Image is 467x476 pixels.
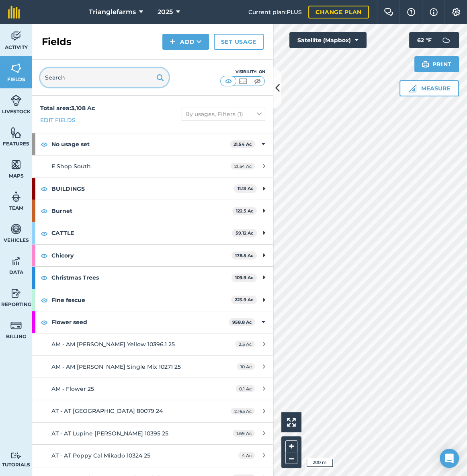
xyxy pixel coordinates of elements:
[51,163,91,170] span: E Shop South
[41,317,48,327] img: svg+xml;base64,PHN2ZyB4bWxucz0iaHR0cDovL3d3dy53My5vcmcvMjAwMC9zdmciIHdpZHRoPSIxOCIgaGVpZ2h0PSIyNC...
[289,32,367,48] button: Satellite (Mapbox)
[32,155,273,177] a: E Shop South21.54 Ac
[285,440,297,452] button: +
[158,7,173,17] span: 2025
[451,8,461,16] img: A cog icon
[170,37,175,47] img: svg+xml;base64,PHN2ZyB4bWxucz0iaHR0cDovL3d3dy53My5vcmcvMjAwMC9zdmciIHdpZHRoPSIxNCIgaGVpZ2h0PSIyNC...
[51,200,232,222] strong: Burnet
[10,127,22,139] img: svg+xml;base64,PHN2ZyB4bWxucz0iaHR0cDovL3d3dy53My5vcmcvMjAwMC9zdmciIHdpZHRoPSI1NiIgaGVpZ2h0PSI2MC...
[32,267,273,288] div: Christmas Trees109.9 Ac
[238,77,248,85] img: svg+xml;base64,PHN2ZyB4bWxucz0iaHR0cDovL3d3dy53My5vcmcvMjAwMC9zdmciIHdpZHRoPSI1MCIgaGVpZ2h0PSI0MC...
[10,319,22,331] img: svg+xml;base64,PD94bWwgdmVyc2lvbj0iMS4wIiBlbmNvZGluZz0idXRmLTgiPz4KPCEtLSBHZW5lcmF0b3I6IEFkb2JlIE...
[214,34,264,50] a: Set usage
[236,385,255,392] span: 0.1 Ac
[41,139,48,149] img: svg+xml;base64,PHN2ZyB4bWxucz0iaHR0cDovL3d3dy53My5vcmcvMjAwMC9zdmciIHdpZHRoPSIxOCIgaGVpZ2h0PSIyNC...
[236,230,254,236] strong: 59.12 Ac
[409,32,459,48] button: 62 °F
[51,289,231,311] strong: Fine fescue
[32,356,273,378] a: AM - AM [PERSON_NAME] Single Mix 10271 2510 Ac
[232,319,252,325] strong: 958.8 Ac
[248,8,302,16] span: Current plan : PLUS
[236,208,254,214] strong: 122.5 Ac
[51,267,231,288] strong: Christmas Trees
[51,341,175,348] span: AM - AM [PERSON_NAME] Yellow 10396.1 25
[32,133,273,155] div: No usage set21.54 Ac
[238,452,255,459] span: 4 Ac
[32,311,273,333] div: Flower seed958.8 Ac
[32,378,273,400] a: AM - Flower 250.1 Ac
[231,408,255,415] span: 2.165 Ac
[414,56,459,72] button: Print
[42,35,72,48] h2: Fields
[41,273,48,282] img: svg+xml;base64,PHN2ZyB4bWxucz0iaHR0cDovL3d3dy53My5vcmcvMjAwMC9zdmciIHdpZHRoPSIxOCIgaGVpZ2h0PSIyNC...
[32,333,273,355] a: AM - AM [PERSON_NAME] Yellow 10396.1 252.5 Ac
[51,311,229,333] strong: Flower seed
[40,116,76,125] a: Edit fields
[51,430,168,437] span: AT - AT Lupine [PERSON_NAME] 10395 25
[235,275,254,280] strong: 109.9 Ac
[438,32,454,48] img: svg+xml;base64,PD94bWwgdmVyc2lvbj0iMS4wIiBlbmNvZGluZz0idXRmLTgiPz4KPCEtLSBHZW5lcmF0b3I6IEFkb2JlIE...
[32,222,273,244] div: CATTLE59.12 Ac
[231,163,255,170] span: 21.54 Ac
[384,8,393,16] img: Two speech bubbles overlapping with the left bubble in the forefront
[89,7,136,17] span: Trianglefarms
[10,452,22,460] img: svg+xml;base64,PD94bWwgdmVyc2lvbj0iMS4wIiBlbmNvZGluZz0idXRmLTgiPz4KPCEtLSBHZW5lcmF0b3I6IEFkb2JlIE...
[51,245,231,266] strong: Chicory
[32,200,273,222] div: Burnet122.5 Ac
[238,186,254,191] strong: 11.13 Ac
[440,449,459,468] div: Open Intercom Messenger
[235,297,254,302] strong: 223.9 Ac
[182,108,265,121] button: By usages, Filters (1)
[40,68,169,87] input: Search
[51,222,232,244] strong: CATTLE
[8,6,20,18] img: fieldmargin Logo
[399,80,459,96] button: Measure
[252,77,262,85] img: svg+xml;base64,PHN2ZyB4bWxucz0iaHR0cDovL3d3dy53My5vcmcvMjAwMC9zdmciIHdpZHRoPSI1MCIgaGVpZ2h0PSI0MC...
[237,363,255,370] span: 10 Ac
[220,69,265,75] div: Visibility: On
[156,73,164,82] img: svg+xml;base64,PHN2ZyB4bWxucz0iaHR0cDovL3d3dy53My5vcmcvMjAwMC9zdmciIHdpZHRoPSIxOSIgaGVpZ2h0PSIyNC...
[32,423,273,444] a: AT - AT Lupine [PERSON_NAME] 10395 251.69 Ac
[51,363,181,370] span: AM - AM [PERSON_NAME] Single Mix 10271 25
[10,30,22,42] img: svg+xml;base64,PD94bWwgdmVyc2lvbj0iMS4wIiBlbmNvZGluZz0idXRmLTgiPz4KPCEtLSBHZW5lcmF0b3I6IEFkb2JlIE...
[233,141,252,147] strong: 21.54 Ac
[162,34,209,50] button: Add
[417,32,432,48] span: 62 ° F
[235,341,255,347] span: 2.5 Ac
[51,133,230,155] strong: No usage set
[51,407,163,415] span: AT - AT [GEOGRAPHIC_DATA] 80079 24
[223,77,233,85] img: svg+xml;base64,PHN2ZyB4bWxucz0iaHR0cDovL3d3dy53My5vcmcvMjAwMC9zdmciIHdpZHRoPSI1MCIgaGVpZ2h0PSI0MC...
[32,445,273,466] a: AT - AT Poppy Cal Mikado 10324 254 Ac
[41,295,48,305] img: svg+xml;base64,PHN2ZyB4bWxucz0iaHR0cDovL3d3dy53My5vcmcvMjAwMC9zdmciIHdpZHRoPSIxOCIgaGVpZ2h0PSIyNC...
[10,223,22,235] img: svg+xml;base64,PD94bWwgdmVyc2lvbj0iMS4wIiBlbmNvZGluZz0idXRmLTgiPz4KPCEtLSBHZW5lcmF0b3I6IEFkb2JlIE...
[32,289,273,311] div: Fine fescue223.9 Ac
[41,229,48,238] img: svg+xml;base64,PHN2ZyB4bWxucz0iaHR0cDovL3d3dy53My5vcmcvMjAwMC9zdmciIHdpZHRoPSIxOCIgaGVpZ2h0PSIyNC...
[40,104,95,112] strong: Total area : 3,108 Ac
[10,287,22,299] img: svg+xml;base64,PD94bWwgdmVyc2lvbj0iMS4wIiBlbmNvZGluZz0idXRmLTgiPz4KPCEtLSBHZW5lcmF0b3I6IEFkb2JlIE...
[233,430,255,437] span: 1.69 Ac
[408,84,416,92] img: Ruler icon
[287,418,296,427] img: Four arrows, one pointing top left, one top right, one bottom right and the last bottom left
[308,6,369,18] a: Change plan
[32,178,273,200] div: BUILDINGS11.13 Ac
[51,178,234,200] strong: BUILDINGS
[422,59,429,69] img: svg+xml;base64,PHN2ZyB4bWxucz0iaHR0cDovL3d3dy53My5vcmcvMjAwMC9zdmciIHdpZHRoPSIxOSIgaGVpZ2h0PSIyNC...
[32,400,273,422] a: AT - AT [GEOGRAPHIC_DATA] 80079 242.165 Ac
[406,8,416,16] img: A question mark icon
[51,452,150,459] span: AT - AT Poppy Cal Mikado 10324 25
[41,251,48,260] img: svg+xml;base64,PHN2ZyB4bWxucz0iaHR0cDovL3d3dy53My5vcmcvMjAwMC9zdmciIHdpZHRoPSIxOCIgaGVpZ2h0PSIyNC...
[41,184,48,194] img: svg+xml;base64,PHN2ZyB4bWxucz0iaHR0cDovL3d3dy53My5vcmcvMjAwMC9zdmciIHdpZHRoPSIxOCIgaGVpZ2h0PSIyNC...
[430,7,438,17] img: svg+xml;base64,PHN2ZyB4bWxucz0iaHR0cDovL3d3dy53My5vcmcvMjAwMC9zdmciIHdpZHRoPSIxNyIgaGVpZ2h0PSIxNy...
[235,253,254,258] strong: 178.5 Ac
[10,191,22,203] img: svg+xml;base64,PD94bWwgdmVyc2lvbj0iMS4wIiBlbmNvZGluZz0idXRmLTgiPz4KPCEtLSBHZW5lcmF0b3I6IEFkb2JlIE...
[51,385,94,392] span: AM - Flower 25
[285,452,297,464] button: –
[41,206,48,216] img: svg+xml;base64,PHN2ZyB4bWxucz0iaHR0cDovL3d3dy53My5vcmcvMjAwMC9zdmciIHdpZHRoPSIxOCIgaGVpZ2h0PSIyNC...
[10,159,22,171] img: svg+xml;base64,PHN2ZyB4bWxucz0iaHR0cDovL3d3dy53My5vcmcvMjAwMC9zdmciIHdpZHRoPSI1NiIgaGVpZ2h0PSI2MC...
[32,245,273,266] div: Chicory178.5 Ac
[10,94,22,106] img: svg+xml;base64,PD94bWwgdmVyc2lvbj0iMS4wIiBlbmNvZGluZz0idXRmLTgiPz4KPCEtLSBHZW5lcmF0b3I6IEFkb2JlIE...
[10,62,22,74] img: svg+xml;base64,PHN2ZyB4bWxucz0iaHR0cDovL3d3dy53My5vcmcvMjAwMC9zdmciIHdpZHRoPSI1NiIgaGVpZ2h0PSI2MC...
[10,255,22,267] img: svg+xml;base64,PD94bWwgdmVyc2lvbj0iMS4wIiBlbmNvZGluZz0idXRmLTgiPz4KPCEtLSBHZW5lcmF0b3I6IEFkb2JlIE...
